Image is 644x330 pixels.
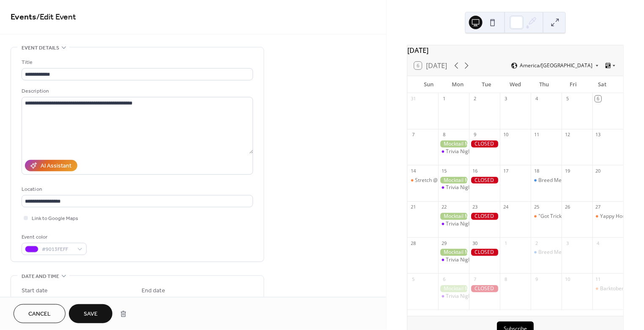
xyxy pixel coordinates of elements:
[588,76,617,93] div: Sat
[502,132,509,138] div: 10
[441,168,447,174] div: 15
[472,204,478,210] div: 23
[538,213,593,220] div: "Got Tricks?" Workshop
[502,168,509,174] div: 17
[564,132,570,138] div: 12
[410,168,416,174] div: 14
[531,177,562,184] div: Breed Meetup
[559,76,587,93] div: Fri
[410,240,416,246] div: 28
[410,276,416,282] div: 5
[595,96,601,102] div: 6
[446,148,473,155] div: Trivia Night
[441,240,447,246] div: 29
[472,76,501,93] div: Tue
[564,96,570,102] div: 5
[533,276,540,282] div: 9
[22,233,85,242] div: Event color
[438,293,469,300] div: Trivia Night
[538,177,572,184] div: Breed Meetup
[600,213,628,220] div: Yappy Hour
[502,240,509,246] div: 1
[14,304,65,323] button: Cancel
[22,185,251,194] div: Location
[469,249,500,256] div: CLOSED
[407,177,438,184] div: Stretch @ Fetch: Puppy Yoga
[441,276,447,282] div: 6
[592,213,623,220] div: Yappy Hour
[533,168,540,174] div: 18
[438,249,469,256] div: Mocktail Monday
[438,213,469,220] div: Mocktail Monday
[438,148,469,155] div: Trivia Night
[415,177,482,184] div: Stretch @ Fetch: Puppy Yoga
[538,249,572,256] div: Breed Meetup
[533,204,540,210] div: 25
[564,204,570,210] div: 26
[520,63,592,68] span: America/[GEOGRAPHIC_DATA]
[472,276,478,282] div: 7
[414,76,443,93] div: Sun
[564,168,570,174] div: 19
[595,132,601,138] div: 13
[472,132,478,138] div: 9
[32,214,78,223] span: Link to Google Maps
[410,96,416,102] div: 31
[438,220,469,228] div: Trivia Night
[531,213,562,220] div: "Got Tricks?" Workshop
[22,286,48,295] div: Start date
[142,286,165,295] div: End date
[469,140,500,148] div: CLOSED
[410,132,416,138] div: 7
[22,87,251,96] div: Description
[469,213,500,220] div: CLOSED
[22,58,251,67] div: Title
[441,204,447,210] div: 22
[443,76,472,93] div: Mon
[533,240,540,246] div: 2
[28,310,51,319] span: Cancel
[502,276,509,282] div: 8
[533,132,540,138] div: 11
[446,220,473,228] div: Trivia Night
[595,276,601,282] div: 11
[441,132,447,138] div: 8
[438,256,469,264] div: Trivia Night
[564,276,570,282] div: 10
[533,96,540,102] div: 4
[438,177,469,184] div: Mocktail Monday
[446,256,473,264] div: Trivia Night
[84,310,98,319] span: Save
[410,204,416,210] div: 21
[22,272,59,281] span: Date and time
[42,245,73,254] span: #9013FEFF
[564,240,570,246] div: 3
[502,96,509,102] div: 3
[600,285,633,292] div: Barktoberfest
[501,76,530,93] div: Wed
[472,240,478,246] div: 30
[11,9,36,26] a: Events
[472,168,478,174] div: 16
[595,168,601,174] div: 20
[595,204,601,210] div: 27
[531,249,562,256] div: Breed Meetup
[36,9,76,26] span: / Edit Event
[22,44,59,52] span: Event details
[469,285,500,292] div: CLOSED
[438,140,469,148] div: Mocktail Monday
[472,96,478,102] div: 2
[438,184,469,191] div: Trivia Night
[446,184,473,191] div: Trivia Night
[25,160,77,171] button: AI Assistant
[530,76,559,93] div: Thu
[469,177,500,184] div: CLOSED
[502,204,509,210] div: 24
[595,240,601,246] div: 4
[441,96,447,102] div: 1
[41,162,71,171] div: AI Assistant
[438,285,469,292] div: Mocktail Monday
[446,293,473,300] div: Trivia Night
[592,285,623,292] div: Barktoberfest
